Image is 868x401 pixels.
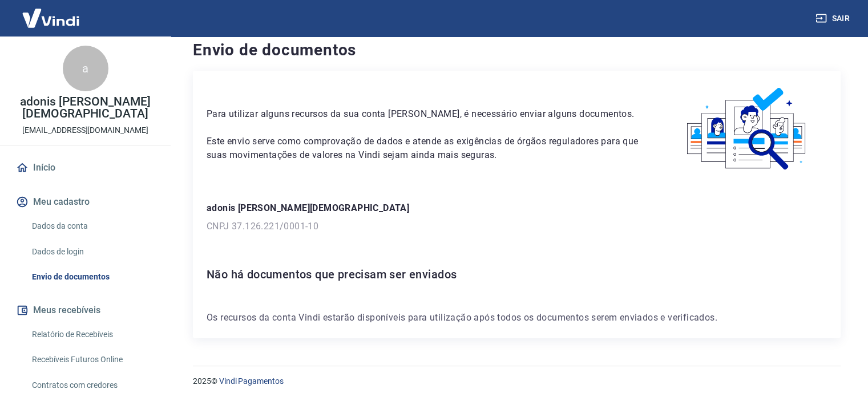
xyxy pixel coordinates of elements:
button: Sair [813,8,854,29]
a: Vindi Pagamentos [219,376,284,386]
a: Contratos com credores [27,374,157,397]
p: Este envio serve como comprovação de dados e atende as exigências de órgãos reguladores para que ... [207,135,640,162]
a: Envio de documentos [27,265,157,289]
a: Início [14,155,157,180]
button: Meus recebíveis [14,298,157,323]
p: [EMAIL_ADDRESS][DOMAIN_NAME] [22,124,148,136]
p: 2025 © [193,375,841,387]
div: a [63,46,108,91]
img: waiting_documents.41d9841a9773e5fdf392cede4d13b617.svg [668,84,827,174]
a: Dados da conta [27,214,157,238]
a: Dados de login [27,240,157,264]
p: Os recursos da conta Vindi estarão disponíveis para utilização após todos os documentos serem env... [207,311,827,325]
h4: Envio de documentos [193,39,841,62]
h6: Não há documentos que precisam ser enviados [207,265,827,283]
a: Relatório de Recebíveis [27,323,157,346]
button: Meu cadastro [14,189,157,214]
p: CNPJ 37.126.221/0001-10 [207,220,827,233]
p: adonis [PERSON_NAME][DEMOGRAPHIC_DATA] [9,96,162,120]
img: Vindi [14,1,88,35]
a: Recebíveis Futuros Online [27,348,157,371]
p: Para utilizar alguns recursos da sua conta [PERSON_NAME], é necessário enviar alguns documentos. [207,107,640,121]
p: adonis [PERSON_NAME][DEMOGRAPHIC_DATA] [207,201,827,215]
